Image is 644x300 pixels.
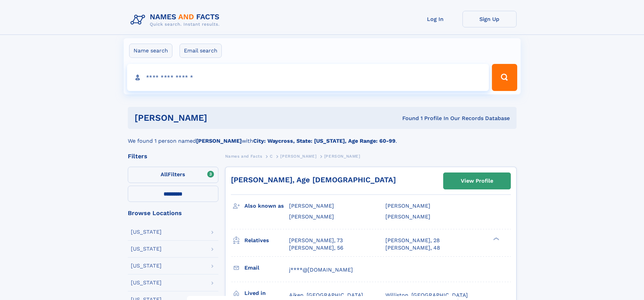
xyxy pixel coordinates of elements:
h3: Also known as [244,200,289,212]
a: Log In [408,11,462,27]
h1: [PERSON_NAME] [135,114,305,122]
div: View Profile [461,173,493,189]
div: Browse Locations [128,210,218,216]
h3: Lived in [244,287,289,299]
input: search input [127,64,489,91]
a: [PERSON_NAME], 48 [385,244,440,252]
span: All [161,171,168,178]
a: [PERSON_NAME], 28 [385,237,440,244]
span: Williston, [GEOGRAPHIC_DATA] [385,292,468,298]
span: C [270,154,273,159]
a: Sign Up [462,11,517,27]
span: Aiken, [GEOGRAPHIC_DATA] [289,292,363,298]
div: [US_STATE] [131,263,162,269]
img: Logo Names and Facts [128,11,225,29]
a: [PERSON_NAME], Age [DEMOGRAPHIC_DATA] [231,176,396,184]
a: [PERSON_NAME], 73 [289,237,343,244]
span: [PERSON_NAME] [289,203,334,209]
label: Filters [128,167,218,183]
b: [PERSON_NAME] [196,138,242,144]
a: [PERSON_NAME], 56 [289,244,343,252]
span: [PERSON_NAME] [385,203,430,209]
a: [PERSON_NAME] [280,152,316,160]
a: C [270,152,273,160]
span: [PERSON_NAME] [289,213,334,220]
label: Name search [129,44,172,58]
div: [US_STATE] [131,246,162,252]
button: Search Button [492,64,517,91]
a: Names and Facts [225,152,262,160]
h3: Email [244,262,289,274]
span: [PERSON_NAME] [324,154,360,159]
div: Found 1 Profile In Our Records Database [305,115,510,122]
h3: Relatives [244,235,289,246]
a: View Profile [444,173,510,189]
b: City: Waycross, State: [US_STATE], Age Range: 60-99 [253,138,396,144]
div: [US_STATE] [131,280,162,285]
div: Filters [128,153,218,159]
label: Email search [180,44,222,58]
div: [US_STATE] [131,229,162,235]
div: ❯ [492,236,500,241]
span: [PERSON_NAME] [385,213,430,220]
span: [PERSON_NAME] [280,154,316,159]
div: We found 1 person named with . [128,129,517,145]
